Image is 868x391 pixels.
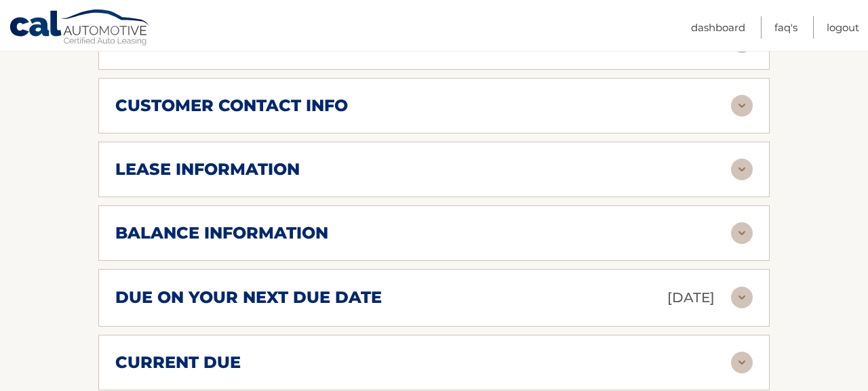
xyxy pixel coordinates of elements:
[9,9,151,48] a: Cal Automotive
[731,287,753,308] img: accordion-rest.svg
[667,286,715,310] p: [DATE]
[115,159,300,180] h2: lease information
[731,95,753,117] img: accordion-rest.svg
[731,159,753,180] img: accordion-rest.svg
[731,222,753,244] img: accordion-rest.svg
[827,16,859,39] a: Logout
[731,352,753,373] img: accordion-rest.svg
[115,287,382,308] h2: due on your next due date
[691,16,745,39] a: Dashboard
[115,96,348,116] h2: customer contact info
[115,223,328,243] h2: balance information
[115,352,241,373] h2: current due
[774,16,797,39] a: FAQ's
